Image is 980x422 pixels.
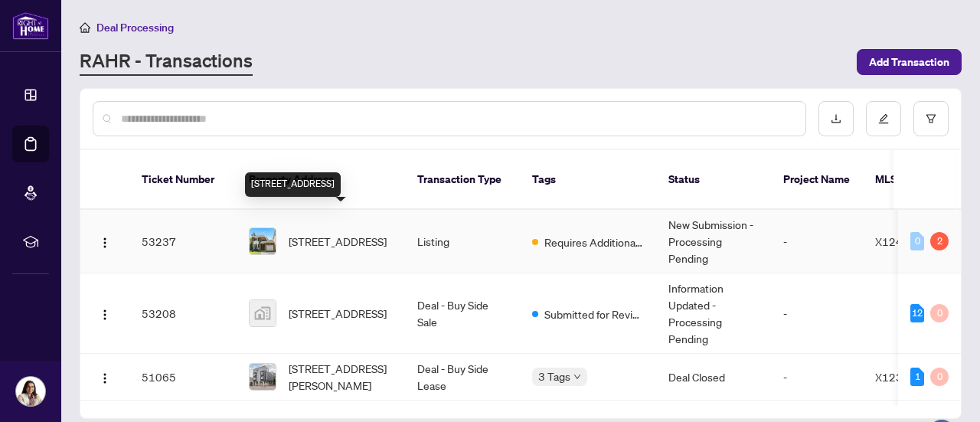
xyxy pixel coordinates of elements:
[405,150,520,210] th: Transaction Type
[930,368,949,386] div: 0
[656,150,771,210] th: Status
[80,22,90,33] span: home
[80,48,253,76] a: RAHR - Transactions
[289,233,387,250] span: [STREET_ADDRESS]
[544,234,644,250] span: Requires Additional Docs
[129,210,237,273] td: 53237
[930,232,949,250] div: 2
[405,273,520,354] td: Deal - Buy Side Sale
[771,354,863,401] td: -
[129,354,237,401] td: 51065
[289,360,393,394] span: [STREET_ADDRESS][PERSON_NAME]
[99,237,111,249] img: Logo
[857,49,962,75] button: Add Transaction
[875,370,937,384] span: X12303262
[771,210,863,273] td: -
[910,368,924,386] div: 1
[237,150,405,210] th: Property Address
[93,365,117,389] button: Logo
[818,101,854,136] button: download
[250,300,276,326] img: thumbnail-img
[96,21,174,34] span: Deal Processing
[289,305,387,322] span: [STREET_ADDRESS]
[771,273,863,354] td: -
[544,306,644,322] span: Submitted for Review
[93,301,117,325] button: Logo
[245,172,341,197] div: [STREET_ADDRESS]
[93,229,117,254] button: Logo
[771,150,863,210] th: Project Name
[250,228,276,254] img: thumbnail-img
[875,234,937,248] span: X12404653
[129,273,237,354] td: 53208
[520,150,656,210] th: Tags
[878,113,889,124] span: edit
[538,368,570,385] span: 3 Tags
[919,368,965,414] button: Open asap
[573,373,581,381] span: down
[250,364,276,390] img: thumbnail-img
[926,113,936,124] span: filter
[405,210,520,273] td: Listing
[930,304,949,322] div: 0
[99,309,111,321] img: Logo
[863,150,955,210] th: MLS #
[16,377,45,406] img: Profile Icon
[656,210,771,273] td: New Submission - Processing Pending
[866,101,901,136] button: edit
[910,304,924,322] div: 12
[869,50,949,74] span: Add Transaction
[831,113,841,124] span: download
[405,354,520,401] td: Deal - Buy Side Lease
[99,372,111,384] img: Logo
[129,150,237,210] th: Ticket Number
[910,232,924,250] div: 0
[913,101,949,136] button: filter
[12,11,49,40] img: logo
[656,354,771,401] td: Deal Closed
[656,273,771,354] td: Information Updated - Processing Pending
